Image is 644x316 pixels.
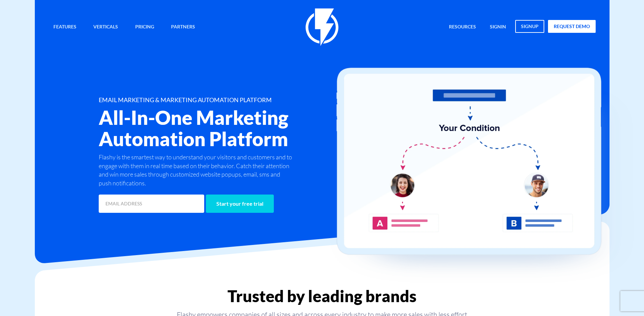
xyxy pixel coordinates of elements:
a: Features [48,20,81,35]
p: Flashy is the smartest way to understand your visitors and customers and to engage with them in r... [99,153,294,188]
a: Resources [444,20,481,35]
input: Start your free trial [206,195,274,213]
h2: Trusted by leading brands [35,287,610,305]
a: request demo [548,20,596,33]
h2: All-In-One Marketing Automation Platform [99,107,362,150]
a: Partners [166,20,200,35]
a: signup [515,20,544,33]
a: Pricing [130,20,159,35]
h1: EMAIL MARKETING & MARKETING AUTOMATION PLATFORM [99,97,362,104]
input: EMAIL ADDRESS [99,195,204,213]
a: signin [485,20,511,35]
a: Verticals [88,20,123,35]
